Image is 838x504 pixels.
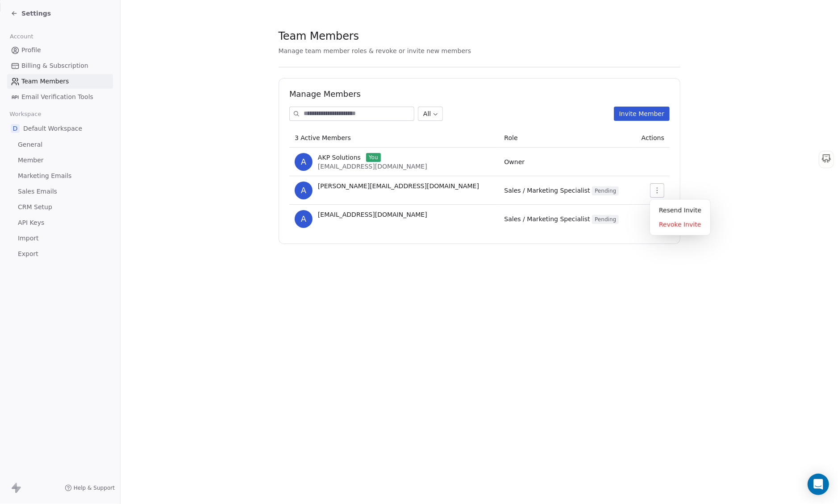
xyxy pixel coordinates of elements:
[21,45,41,55] span: Profile
[279,47,471,54] span: Manage team member roles & revoke or invite new members
[6,107,45,121] span: Workspace
[7,90,113,104] a: Email Verification Tools
[808,474,829,495] div: Open Intercom Messenger
[295,182,313,199] span: a
[18,140,42,149] span: General
[7,153,113,168] a: Member
[318,163,427,170] span: [EMAIL_ADDRESS][DOMAIN_NAME]
[504,187,619,194] span: Sales / Marketing Specialist
[592,215,619,224] span: Pending
[592,186,619,195] span: Pending
[7,231,113,246] a: Import
[21,92,93,102] span: Email Verification Tools
[7,58,113,73] a: Billing & Subscription
[654,203,707,217] div: Resend Invite
[7,137,113,152] a: General
[21,61,88,70] span: Billing & Subscription
[7,169,113,183] a: Marketing Emails
[65,484,115,492] a: Help & Support
[318,182,479,190] span: [PERSON_NAME][EMAIL_ADDRESS][DOMAIN_NAME]
[7,43,113,58] a: Profile
[18,156,44,165] span: Member
[7,184,113,199] a: Sales Emails
[18,202,52,212] span: CRM Setup
[11,9,51,18] a: Settings
[318,153,361,162] span: AKP Solutions
[18,249,38,259] span: Export
[11,124,20,133] span: D
[613,107,669,121] button: Invite Member
[318,210,427,219] span: [EMAIL_ADDRESS][DOMAIN_NAME]
[641,134,664,141] span: Actions
[295,134,351,141] span: 3 Active Members
[6,30,37,43] span: Account
[21,9,51,18] span: Settings
[7,200,113,215] a: CRM Setup
[504,134,517,141] span: Role
[279,29,359,43] span: Team Members
[7,215,113,230] a: API Keys
[654,217,707,231] div: Revoke Invite
[504,215,619,223] span: Sales / Marketing Specialist
[7,247,113,261] a: Export
[7,74,113,89] a: Team Members
[295,153,313,171] span: A
[23,124,82,133] span: Default Workspace
[74,484,115,492] span: Help & Support
[21,77,69,86] span: Team Members
[289,89,670,99] h1: Manage Members
[18,187,57,196] span: Sales Emails
[366,153,380,162] span: You
[18,234,38,243] span: Import
[18,171,71,181] span: Marketing Emails
[504,158,525,165] span: Owner
[18,218,44,227] span: API Keys
[295,210,313,228] span: a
